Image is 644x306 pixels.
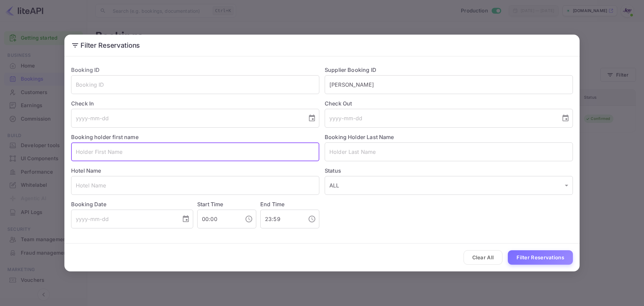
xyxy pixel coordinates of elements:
input: yyyy-mm-dd [325,109,556,128]
button: Choose date [559,112,572,125]
input: hh:mm [260,210,303,228]
input: Booking ID [71,75,319,94]
div: ALL [325,176,573,195]
input: Holder Last Name [325,142,573,161]
label: Booking holder first name [71,134,139,140]
label: Start Time [197,201,223,208]
label: Booking Holder Last Name [325,134,394,140]
h2: Filter Reservations [64,35,580,56]
button: Choose date [305,112,319,125]
button: Choose time, selected time is 12:00 AM [242,212,256,226]
button: Choose time, selected time is 11:59 PM [305,212,319,226]
input: Holder First Name [71,142,319,161]
label: Hotel Name [71,167,101,174]
input: Hotel Name [71,176,319,195]
label: End Time [260,201,284,208]
input: hh:mm [197,210,239,228]
label: Status [325,167,573,175]
input: yyyy-mm-dd [71,109,303,128]
label: Booking Date [71,200,193,208]
button: Clear All [464,250,503,265]
input: Supplier Booking ID [325,75,573,94]
input: yyyy-mm-dd [71,210,176,228]
label: Check In [71,99,319,107]
label: Check Out [325,99,573,107]
label: Supplier Booking ID [325,67,376,73]
button: Filter Reservations [508,250,573,265]
label: Booking ID [71,67,100,73]
button: Choose date [179,212,193,226]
